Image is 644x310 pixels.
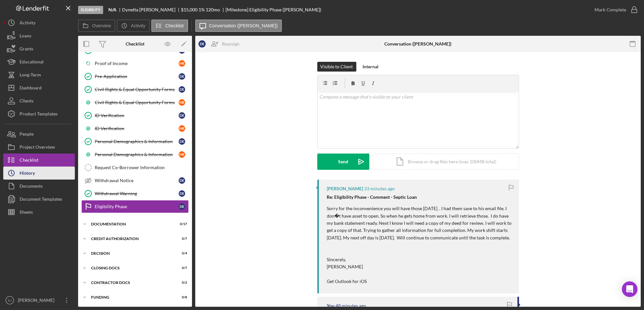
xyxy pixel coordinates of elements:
[3,107,75,120] button: Product Templates
[3,42,75,55] a: Grants
[91,222,171,226] div: Documentation
[81,96,189,109] a: Civil Rights & Equal Opportunity FormsME
[321,62,353,72] div: Visible to Client
[175,266,187,270] div: 0 / 7
[20,16,35,31] div: Activity
[95,74,179,79] div: Pre-Application
[175,251,187,255] div: 0 / 4
[209,23,278,28] label: Conversation ([PERSON_NAME])
[384,41,451,47] div: Conversation ([PERSON_NAME])
[20,55,44,70] div: Educational
[81,174,189,187] a: Withdrawal NoticeDE
[181,7,198,12] span: $15,000
[20,180,43,194] div: Documents
[3,29,75,42] a: Loans
[95,204,179,209] div: Eligibility Phase
[364,186,395,191] time: 2025-09-18 18:49
[3,81,75,94] button: Dashboard
[3,94,75,107] button: Clients
[20,42,33,57] div: Grants
[78,6,103,14] div: Eligibility
[91,237,171,241] div: CREDIT AUTHORIZATION
[3,167,75,180] button: History
[3,206,75,219] a: Sheets
[20,68,41,83] div: Long-Term
[3,141,75,154] button: Project Overview
[179,177,185,184] div: D E
[8,299,11,302] text: EJ
[81,70,189,83] a: Pre-ApplicationDE
[108,7,116,12] b: N/A
[3,128,75,141] button: People
[622,281,637,297] div: Open Intercom Messenger
[95,126,179,131] div: ID Verification
[3,193,75,206] button: Document Templates
[206,7,220,12] div: 120 mo
[317,62,356,72] button: Visible to Client
[20,94,34,109] div: Clients
[20,206,33,220] div: Sheets
[20,154,38,168] div: Checklist
[179,99,185,106] div: M E
[3,55,75,68] button: Educational
[363,62,379,72] div: Internal
[126,41,144,47] div: Checklist
[95,61,179,66] div: Proof of Income
[20,107,58,122] div: Product Templates
[81,83,189,96] a: Civil Rights & Equal Opportunity FormsDE
[588,3,641,16] button: Mark Complete
[3,154,75,167] button: Checklist
[179,138,185,145] div: D E
[595,3,626,16] div: Mark Complete
[336,303,366,308] time: 2025-09-18 18:35
[95,178,179,183] div: Withdrawal Notice
[3,180,75,193] button: Documents
[81,57,189,70] a: Proof of IncomeME
[199,40,206,47] div: D E
[199,7,205,12] div: 1 %
[95,152,179,157] div: Personal Demographics & Information
[20,81,42,96] div: Dashboard
[81,109,189,122] a: ID VerificationDE
[179,112,185,119] div: D E
[91,251,171,255] div: Decision
[3,294,75,307] button: EJ[PERSON_NAME]
[81,122,189,135] a: ID VerificationME
[16,294,59,308] div: [PERSON_NAME]
[95,191,179,196] div: Withdrawal Warning
[117,20,149,32] button: Activity
[3,68,75,81] button: Long-Term
[226,7,321,12] div: [Milestone] Eligibility Phase ([PERSON_NAME])
[95,165,188,170] div: Request Co-Borrower Information
[20,193,62,207] div: Document Templates
[327,194,417,200] strong: Re: Eligibility Phase - Comment - Septic Loan
[175,295,187,299] div: 0 / 8
[179,203,185,210] div: D E
[327,186,363,191] div: [PERSON_NAME]
[20,29,31,44] div: Loans
[78,20,115,32] button: Overview
[95,139,179,144] div: Personal Demographics & Information
[360,62,382,72] button: Internal
[151,20,188,32] button: Checklist
[327,303,335,308] div: You
[20,141,55,155] div: Project Overview
[131,23,145,28] label: Activity
[91,266,171,270] div: CLOSING DOCS
[20,167,35,181] div: History
[95,113,179,118] div: ID Verification
[179,151,185,158] div: M E
[3,16,75,29] button: Activity
[195,37,246,50] button: DEReassign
